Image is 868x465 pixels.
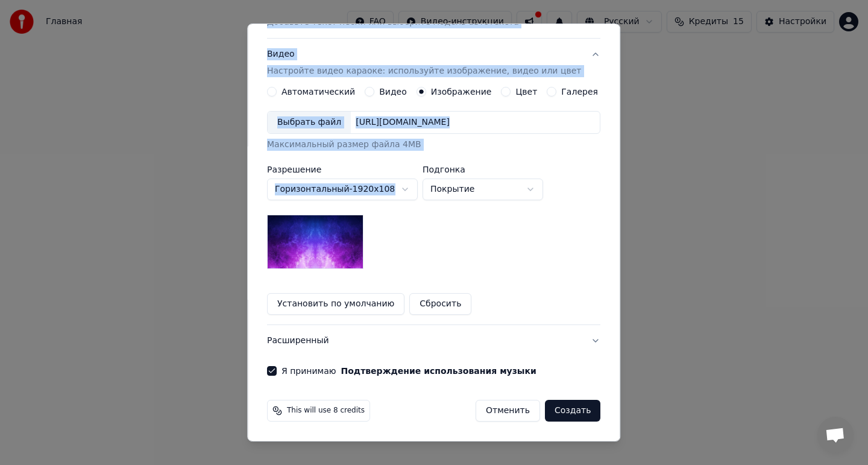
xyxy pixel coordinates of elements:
label: Галерея [562,87,599,96]
button: ВидеоНастройте видео караоке: используйте изображение, видео или цвет [267,39,600,87]
label: Изображение [431,87,492,96]
div: Максимальный размер файла 4MB [267,139,600,151]
span: This will use 8 credits [287,406,365,416]
p: Настройте видео караоке: используйте изображение, видео или цвет [267,65,581,77]
label: Цвет [516,87,538,96]
button: Расширенный [267,325,600,356]
div: Выбрать файл [268,112,351,133]
button: Я принимаю [341,367,536,375]
button: Сбросить [410,293,472,315]
label: Я принимаю [281,367,536,375]
label: Видео [379,87,407,96]
div: [URL][DOMAIN_NAME] [351,116,454,128]
div: Видео [267,49,581,78]
button: Отменить [476,400,540,422]
label: Подгонка [423,165,543,174]
p: Добавьте текст песни или выберите модель автотекста [267,17,519,29]
div: ВидеоНастройте видео караоке: используйте изображение, видео или цвет [267,87,600,324]
button: Установить по умолчанию [267,293,404,315]
button: Создать [545,400,600,422]
label: Разрешение [267,165,418,174]
label: Автоматический [281,87,355,96]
